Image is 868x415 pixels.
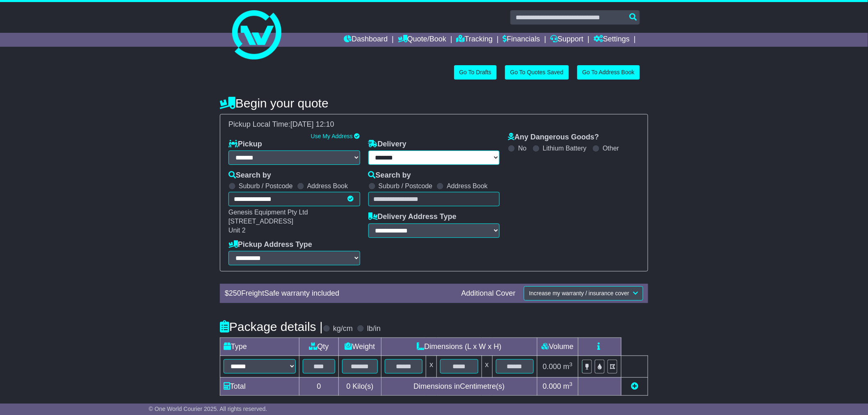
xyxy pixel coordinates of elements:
span: Unit 2 [228,227,246,234]
a: Support [550,33,584,47]
div: Pickup Local Time: [224,120,644,129]
span: 0.000 [543,363,561,371]
label: Delivery [368,140,407,149]
td: Dimensions in Centimetre(s) [381,377,537,395]
a: Financials [503,33,540,47]
label: Search by [228,171,271,180]
span: 250 [229,289,241,297]
label: Address Book [307,182,348,190]
label: Any Dangerous Goods? [508,133,599,142]
a: Go To Drafts [454,65,497,80]
td: Dimensions (L x W x H) [381,338,537,356]
a: Add new item [631,382,638,390]
span: 0.000 [543,382,561,390]
a: Use My Address [311,133,353,139]
a: Dashboard [344,33,388,47]
a: Settings [594,33,630,47]
label: lb/in [367,324,381,333]
span: © One World Courier 2025. All rights reserved. [149,406,267,412]
td: Weight [339,338,381,356]
button: Increase my warranty / insurance cover [524,286,643,301]
span: Genesis Equipment Pty Ltd [228,209,308,216]
sup: 3 [569,361,573,367]
td: x [426,356,437,377]
a: Go To Address Book [577,65,640,80]
td: Volume [537,338,578,356]
label: kg/cm [333,324,353,333]
label: Address Book [447,182,488,190]
label: Pickup [228,140,262,149]
label: Suburb / Postcode [239,182,293,190]
label: Delivery Address Type [368,212,457,221]
a: Go To Quotes Saved [505,65,569,80]
label: Pickup Address Type [228,240,312,249]
label: Search by [368,171,411,180]
label: Suburb / Postcode [379,182,433,190]
td: Total [220,377,299,395]
span: Increase my warranty / insurance cover [529,290,629,296]
td: x [482,356,492,377]
span: [STREET_ADDRESS] [228,218,293,225]
h4: Begin your quote [220,96,648,110]
span: 0 [346,382,350,390]
div: $ FreightSafe warranty included [221,289,457,298]
span: m [563,382,573,390]
td: 0 [299,377,339,395]
a: Quote/Book [398,33,446,47]
h4: Package details | [220,320,323,333]
span: [DATE] 12:10 [290,120,334,128]
div: Additional Cover [457,289,520,298]
sup: 3 [569,381,573,387]
span: m [563,363,573,371]
label: Lithium Battery [543,144,587,152]
a: Tracking [457,33,493,47]
label: No [518,144,526,152]
td: Type [220,338,299,356]
label: Other [603,144,619,152]
td: Kilo(s) [339,377,381,395]
td: Qty [299,338,339,356]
